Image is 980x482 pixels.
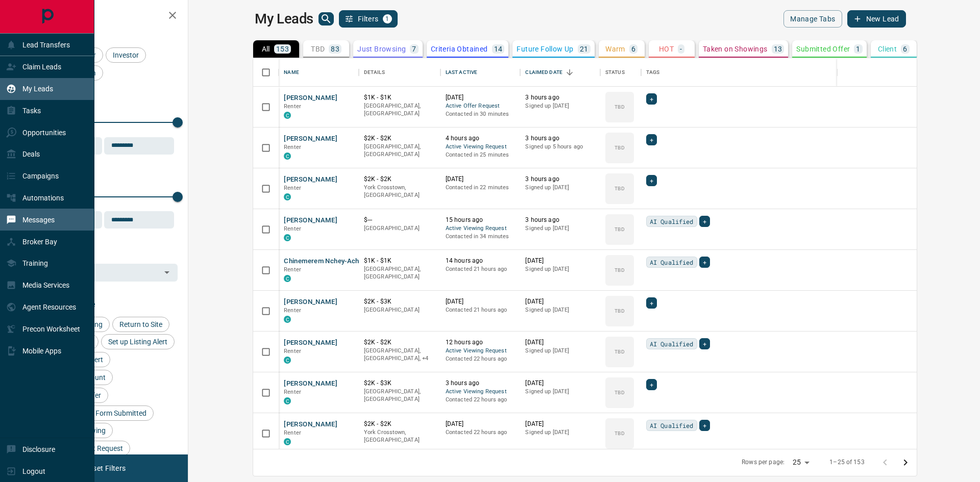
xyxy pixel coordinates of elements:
[284,275,291,282] div: condos.ca
[364,102,435,118] p: [GEOGRAPHIC_DATA], [GEOGRAPHIC_DATA]
[284,112,291,119] div: condos.ca
[699,257,710,268] div: +
[646,58,660,87] div: Tags
[284,307,301,314] span: Renter
[525,347,595,355] p: Signed up [DATE]
[446,58,477,87] div: Last Active
[101,334,175,349] div: Set up Listing Alert
[446,102,516,111] span: Active Offer Request
[525,224,595,233] p: Signed up [DATE]
[339,10,398,28] button: Filters1
[105,338,171,346] span: Set up Listing Alert
[650,420,694,430] span: AI Qualified
[615,348,624,356] p: TBD
[615,307,624,315] p: TBD
[789,455,813,470] div: 25
[878,45,897,53] p: Client
[680,45,682,53] p: -
[525,338,595,347] p: [DATE]
[650,339,694,349] span: AI Qualified
[284,93,337,103] button: [PERSON_NAME]
[364,175,435,184] p: $2K - $2K
[284,193,291,200] div: condos.ca
[446,428,516,437] p: Contacted 22 hours ago
[364,143,435,159] p: [GEOGRAPHIC_DATA], [GEOGRAPHIC_DATA]
[116,320,166,328] span: Return to Site
[615,389,624,396] p: TBD
[525,297,595,306] p: [DATE]
[646,379,657,390] div: +
[703,339,706,349] span: +
[580,45,589,53] p: 21
[646,93,657,105] div: +
[284,153,291,160] div: condos.ca
[703,257,706,267] span: +
[364,297,435,306] p: $2K - $3K
[525,143,595,151] p: Signed up 5 hours ago
[650,379,653,390] span: +
[412,45,416,53] p: 7
[659,45,674,53] p: HOT
[605,45,625,53] p: Warm
[650,175,653,186] span: +
[446,143,516,151] span: Active Viewing Request
[829,458,864,467] p: 1–25 of 153
[525,216,595,224] p: 3 hours ago
[641,58,961,87] div: Tags
[284,134,337,144] button: [PERSON_NAME]
[446,224,516,233] span: Active Viewing Request
[106,47,146,63] div: Investor
[364,347,435,363] p: West End, East End, Midtown | Central, Toronto
[650,94,653,104] span: +
[446,355,516,363] p: Contacted 22 hours ago
[331,45,339,53] p: 83
[284,357,291,364] div: condos.ca
[357,45,406,53] p: Just Browsing
[364,338,435,347] p: $2K - $2K
[600,58,641,87] div: Status
[284,175,337,185] button: [PERSON_NAME]
[284,58,299,87] div: Name
[847,10,906,28] button: New Lead
[284,234,291,241] div: condos.ca
[646,297,657,309] div: +
[525,184,595,192] p: Signed up [DATE]
[359,58,440,87] div: Details
[284,438,291,445] div: condos.ca
[525,265,595,273] p: Signed up [DATE]
[364,420,435,428] p: $2K - $2K
[856,45,860,53] p: 1
[631,45,635,53] p: 6
[446,347,516,356] span: Active Viewing Request
[364,379,435,388] p: $2K - $3K
[742,458,785,467] p: Rows per page:
[774,45,782,53] p: 13
[446,134,516,143] p: 4 hours ago
[311,45,325,53] p: TBD
[284,338,337,348] button: [PERSON_NAME]
[284,316,291,323] div: condos.ca
[446,151,516,159] p: Contacted in 25 minutes
[525,420,595,428] p: [DATE]
[284,216,337,225] button: [PERSON_NAME]
[284,429,301,436] span: Renter
[525,175,595,184] p: 3 hours ago
[33,10,178,22] h2: Filters
[699,338,710,349] div: +
[646,134,657,145] div: +
[525,58,562,87] div: Claimed Date
[446,110,516,118] p: Contacted in 30 minutes
[446,175,516,184] p: [DATE]
[284,379,337,389] button: [PERSON_NAME]
[160,265,174,280] button: Open
[446,388,516,396] span: Active Viewing Request
[262,45,270,53] p: All
[783,10,842,28] button: Manage Tabs
[384,15,391,22] span: 1
[615,429,624,437] p: TBD
[284,103,301,110] span: Renter
[525,379,595,388] p: [DATE]
[284,144,301,150] span: Renter
[279,58,359,87] div: Name
[703,216,706,226] span: +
